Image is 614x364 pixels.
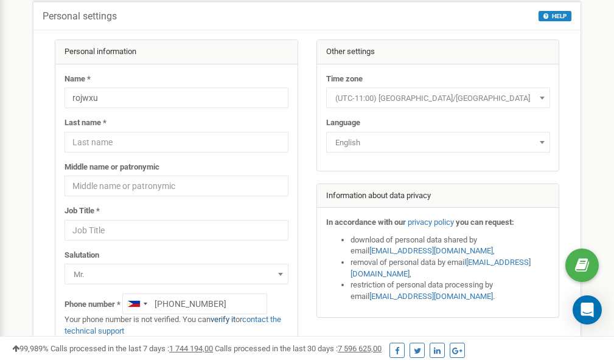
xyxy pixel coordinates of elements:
[65,162,159,173] label: Middle name or patronymic
[573,295,602,325] div: Open Intercom Messenger
[65,74,91,85] label: Name *
[369,292,493,301] a: [EMAIL_ADDRESS][DOMAIN_NAME]
[65,117,106,129] label: Last name *
[330,134,546,151] span: English
[65,314,288,337] p: Your phone number is not verified. You can or
[43,11,117,22] h5: Personal settings
[338,344,382,353] u: 7 596 625,00
[317,184,559,208] div: Information about data privacy
[55,40,298,64] div: Personal information
[326,218,406,227] strong: In accordance with our
[65,250,99,261] label: Salutation
[123,294,151,314] div: Telephone country code
[326,74,363,85] label: Time zone
[65,264,288,284] span: Mr.
[539,11,571,21] button: HELP
[65,132,288,153] input: Last name
[351,235,550,257] li: download of personal data shared by email ,
[65,315,281,335] a: contact the technical support
[12,344,49,353] span: 99,989%
[326,132,550,153] span: English
[51,344,213,353] span: Calls processed in the last 7 days :
[351,258,531,278] a: [EMAIL_ADDRESS][DOMAIN_NAME]
[122,294,267,314] input: +1-800-555-55-55
[65,176,288,196] input: Middle name or patronymic
[326,88,550,108] span: (UTC-11:00) Pacific/Midway
[65,88,288,108] input: Name
[408,218,454,227] a: privacy policy
[317,40,559,64] div: Other settings
[65,220,288,241] input: Job Title
[456,218,514,227] strong: you can request:
[169,344,213,353] u: 1 744 194,00
[351,257,550,280] li: removal of personal data by email ,
[330,90,546,107] span: (UTC-11:00) Pacific/Midway
[211,315,235,324] a: verify it
[351,280,550,302] li: restriction of personal data processing by email .
[69,266,284,283] span: Mr.
[326,117,360,129] label: Language
[65,299,120,311] label: Phone number *
[369,246,493,255] a: [EMAIL_ADDRESS][DOMAIN_NAME]
[65,205,100,217] label: Job Title *
[215,344,382,353] span: Calls processed in the last 30 days :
